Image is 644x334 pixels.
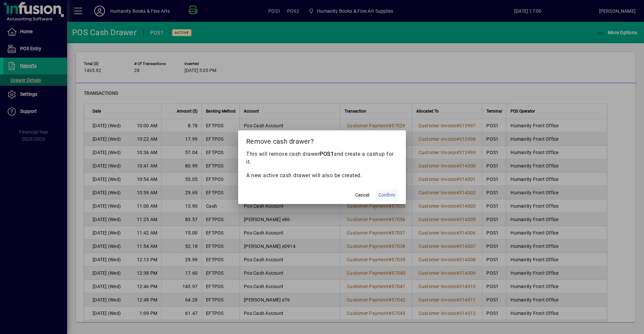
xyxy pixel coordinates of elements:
span: Cancel [355,192,369,199]
h2: Remove cash drawer? [238,130,406,150]
button: Cancel [352,189,373,201]
span: Confirm [378,192,395,199]
button: Confirm [376,189,398,201]
p: A new active cash drawer will also be created. [246,172,398,180]
p: This will remove cash drawer and create a cashup for it. [246,150,398,166]
b: POS1 [320,151,334,157]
